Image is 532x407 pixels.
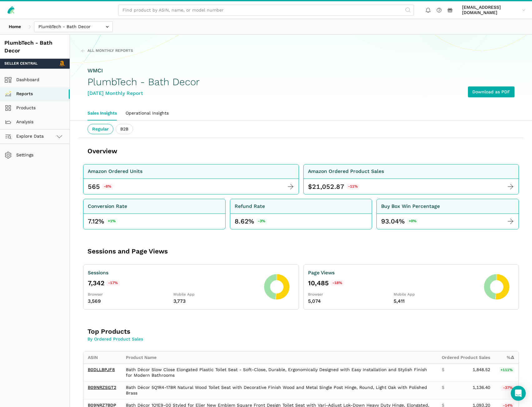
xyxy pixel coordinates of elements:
[83,164,299,195] a: Amazon Ordered Units 565 -8%
[173,297,259,305] div: 3,773
[394,297,479,305] div: 5,411
[442,385,444,390] span: $
[87,67,200,75] div: WMCI
[116,124,133,135] ui-tab: B2B
[87,48,133,54] span: All Monthly Reports
[88,203,127,210] div: Conversion Rate
[88,367,115,372] a: B0DLLBPJF8
[102,184,113,189] span: -8%
[88,182,100,191] div: 565
[303,164,519,195] a: Amazon Ordered Product Sales $ 21,052.87 -11%
[4,61,37,66] span: Seller Central
[312,182,344,191] span: 21,052.87
[256,218,267,224] span: -3%
[88,279,259,287] div: 7,342
[83,351,122,364] th: ASIN
[308,269,480,277] div: Page Views
[122,364,437,381] td: Bath Décor Slow Close Elongated Plastic Toilet Seat - Soft-Close, Durable, Ergonomically Designed...
[88,385,116,390] a: B09NRZSGT2
[308,182,312,191] span: $
[87,76,200,87] h1: PlumbTech - Bath Decor
[7,133,44,140] span: Explore Data
[87,147,117,155] h3: Overview
[394,292,479,297] div: Mobile App
[173,292,259,297] div: Mobile App
[308,297,394,305] div: 5,074
[499,367,515,373] span: +111%
[83,106,121,120] a: Sales Insights
[88,297,173,305] div: 3,569
[121,106,173,120] a: Operational Insights
[87,90,200,97] div: [DATE] Monthly Report
[4,21,25,32] a: Home
[88,168,142,175] div: Amazon Ordered Units
[81,48,133,54] a: All Monthly Reports
[87,336,270,342] p: By Ordered Product Sales
[460,3,528,17] a: [EMAIL_ADDRESS][DOMAIN_NAME]
[437,351,495,364] th: Ordered Product Sales
[376,199,519,229] a: Buy Box Win Percentage 93.04%+0%
[235,203,265,210] div: Refund Rate
[107,280,120,286] span: -17%
[34,21,113,32] input: PlumbTech - Bath Decor
[442,367,444,373] span: $
[495,351,519,364] th: %Δ
[87,247,270,256] h3: Sessions and Page Views
[308,279,480,287] div: 10,485
[122,381,437,399] td: Bath Décor 5Q1R4-17BR Natural Wood Toilet Seat with Decorative Finish Wood and Metal Single Post ...
[308,168,384,175] div: Amazon Ordered Product Sales
[88,217,117,226] div: 7.12%
[462,5,520,16] span: [EMAIL_ADDRESS][DOMAIN_NAME]
[381,217,418,226] div: 93.04%
[407,218,418,224] span: +0%
[511,386,526,401] div: Open Intercom Messenger
[118,5,414,16] input: Find product by ASIN, name, or model number
[87,124,113,135] ui-tab: Regular
[88,292,173,297] div: Browser
[88,269,259,277] div: Sessions
[106,218,117,224] span: +1%
[122,351,437,364] th: Product Name
[381,203,440,210] div: Buy Box Win Percentage
[331,280,344,286] span: -18%
[235,217,267,226] div: 8.62%
[4,39,65,54] div: PlumbTech - Bath Decor
[473,367,490,373] span: 1,848.52
[87,327,270,336] h3: Top Products
[346,184,360,189] span: -11%
[468,86,515,97] a: Download as PDF
[308,292,394,297] div: Browser
[473,385,490,390] span: 1,136.40
[501,385,515,391] span: -37%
